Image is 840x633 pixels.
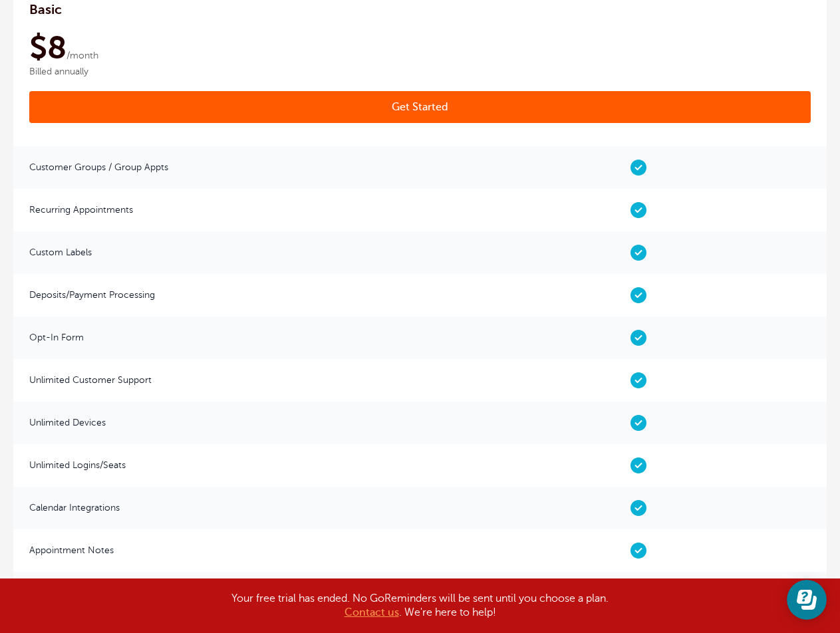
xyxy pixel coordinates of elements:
span: Deposits/Payment Processing [13,274,450,316]
a: Get Started [29,91,811,123]
span: Opt-In Form [13,316,450,359]
span: Recurring Appointments [13,189,450,231]
iframe: Resource center [787,580,827,620]
div: Your free trial has ended. No GoReminders will be sent until you choose a plan. . We're here to h... [88,592,753,620]
span: Customer Groups / Group Appts [13,146,450,189]
span: Custom Labels [13,231,450,274]
span: Customer Notes [13,572,450,614]
span: $8 [29,29,67,66]
a: Contact us [345,606,399,618]
span: Unlimited Logins/Seats [13,444,450,487]
span: Unlimited Customer Support [13,359,450,402]
span: Calendar Integrations [13,487,450,529]
span: Appointment Notes [13,529,450,572]
span: /month [67,51,98,62]
span: Unlimited Devices [13,402,450,444]
span: Billed annually [29,66,811,78]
